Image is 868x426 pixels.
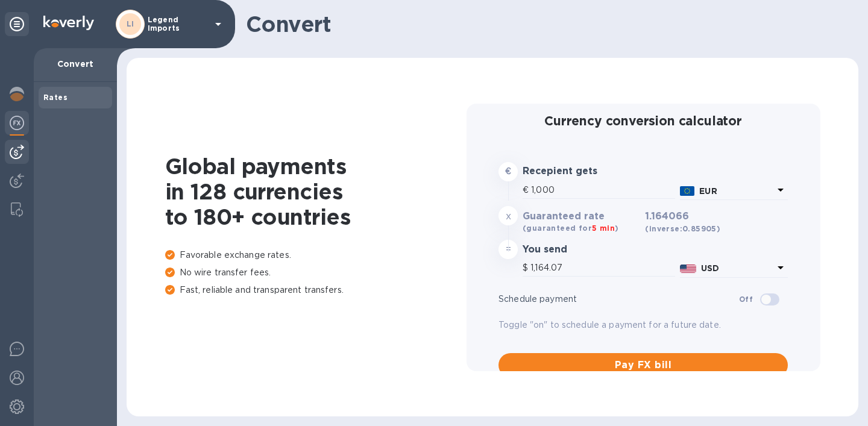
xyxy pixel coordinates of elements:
[645,211,720,235] h3: 1.164066
[739,295,753,304] b: Off
[498,206,518,225] div: x
[43,16,94,30] img: Logo
[10,116,24,130] img: Foreign exchange
[592,224,615,233] span: 5 min
[523,224,618,233] b: (guaranteed for )
[505,166,511,176] strong: €
[165,266,467,279] p: No wire transfer fees.
[43,58,107,70] p: Convert
[498,113,788,128] h2: Currency conversion calculator
[699,186,717,196] b: EUR
[645,224,720,233] b: (inverse: 0.85905 )
[246,11,849,37] h1: Convert
[498,293,739,305] p: Schedule payment
[498,319,788,331] p: Toggle "on" to schedule a payment for a future date.
[148,16,208,33] p: Legend Imports
[523,166,640,177] h3: Recepient gets
[5,12,29,36] div: Unpin categories
[43,93,68,102] b: Rates
[530,259,675,277] input: Amount
[523,259,530,277] div: $
[531,181,675,199] input: Amount
[523,211,640,222] h3: Guaranteed rate
[127,19,134,28] b: LI
[680,265,696,273] img: USD
[498,353,788,377] button: Pay FX bill
[165,154,467,230] h1: Global payments in 128 currencies to 180+ countries
[165,284,467,296] p: Fast, reliable and transparent transfers.
[523,181,531,199] div: €
[165,249,467,262] p: Favorable exchange rates.
[523,244,640,255] h3: You send
[701,263,719,273] b: USD
[508,358,778,372] span: Pay FX bill
[498,240,518,259] div: =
